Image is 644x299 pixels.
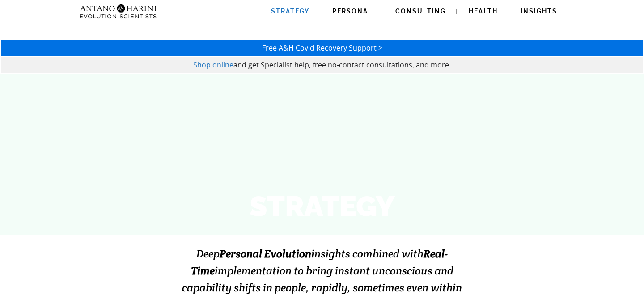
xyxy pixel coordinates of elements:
a: Free A&H Covid Recovery Support > [262,43,382,53]
a: Shop online [193,60,233,70]
strong: Personal Evolution [220,247,311,261]
strong: STRATEGY [250,190,395,223]
span: Strategy [271,8,309,15]
span: and get Specialist help, free no-contact consultations, and more. [233,60,451,70]
span: Health [469,8,498,15]
span: Consulting [395,8,446,15]
span: Insights [521,8,557,15]
span: Personal [332,8,373,15]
